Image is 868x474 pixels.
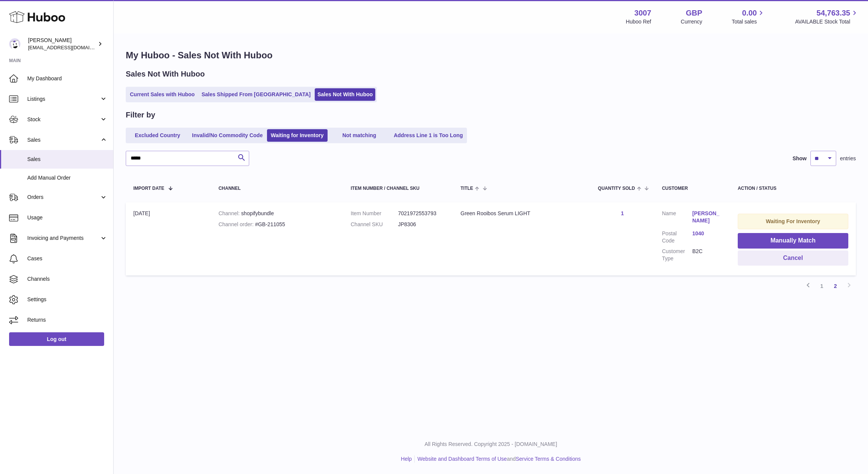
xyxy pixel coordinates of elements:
[27,235,100,242] span: Invoicing and Payments
[219,210,241,216] strong: Channel
[732,18,765,25] span: Total sales
[662,230,692,244] dt: Postal Code
[27,136,100,144] span: Sales
[766,218,820,224] strong: Waiting For Inventory
[315,88,375,101] a: Sales Not With Huboo
[28,37,96,51] div: [PERSON_NAME]
[738,186,848,191] div: Action / Status
[127,129,188,142] a: Excluded Country
[27,316,108,324] span: Returns
[795,8,859,25] a: 54,763.35 AVAILABLE Stock Total
[398,221,445,228] dd: JP8306
[686,8,702,18] strong: GBP
[27,95,100,103] span: Listings
[692,248,723,262] dd: B2C
[267,129,328,142] a: Waiting for Inventory
[28,44,111,50] span: [EMAIL_ADDRESS][DOMAIN_NAME]
[738,250,848,266] button: Cancel
[199,88,313,101] a: Sales Shipped From [GEOGRAPHIC_DATA]
[461,186,473,191] span: Title
[516,456,581,462] a: Service Terms & Conditions
[662,210,692,226] dt: Name
[9,38,20,50] img: bevmay@maysama.com
[126,69,205,79] h2: Sales Not With Huboo
[27,156,108,163] span: Sales
[219,221,336,228] div: #GB-211055
[742,8,757,18] span: 0.00
[815,279,829,293] a: 1
[133,186,164,191] span: Import date
[27,275,108,283] span: Channels
[681,18,703,25] div: Currency
[9,332,104,346] a: Log out
[415,455,581,463] li: and
[732,8,765,25] a: 0.00 Total sales
[662,248,692,262] dt: Customer Type
[27,174,108,181] span: Add Manual Order
[351,210,398,217] dt: Item Number
[816,8,850,18] span: 54,763.35
[351,186,445,191] div: Item Number / Channel SKU
[27,194,100,201] span: Orders
[795,18,859,25] span: AVAILABLE Stock Total
[27,116,100,123] span: Stock
[391,129,466,142] a: Address Line 1 is Too Long
[692,210,723,224] a: [PERSON_NAME]
[126,110,155,120] h2: Filter by
[27,214,108,221] span: Usage
[126,49,856,61] h1: My Huboo - Sales Not With Huboo
[461,210,583,217] div: Green Rooibos Serum LIGHT
[189,129,265,142] a: Invalid/No Commodity Code
[621,210,624,216] a: 1
[126,202,211,275] td: [DATE]
[398,210,445,217] dd: 7021972553793
[27,75,108,82] span: My Dashboard
[598,186,635,191] span: Quantity Sold
[829,279,842,293] a: 2
[662,186,723,191] div: Customer
[27,296,108,303] span: Settings
[120,441,862,448] p: All Rights Reserved. Copyright 2025 - [DOMAIN_NAME]
[417,456,507,462] a: Website and Dashboard Terms of Use
[626,18,651,25] div: Huboo Ref
[840,155,856,162] span: entries
[219,221,255,227] strong: Channel order
[351,221,398,228] dt: Channel SKU
[329,129,390,142] a: Not matching
[219,186,336,191] div: Channel
[738,233,848,249] button: Manually Match
[634,8,651,18] strong: 3007
[692,230,723,237] a: 1040
[27,255,108,262] span: Cases
[219,210,336,217] div: shopifybundle
[127,88,197,101] a: Current Sales with Huboo
[793,155,807,162] label: Show
[401,456,412,462] a: Help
